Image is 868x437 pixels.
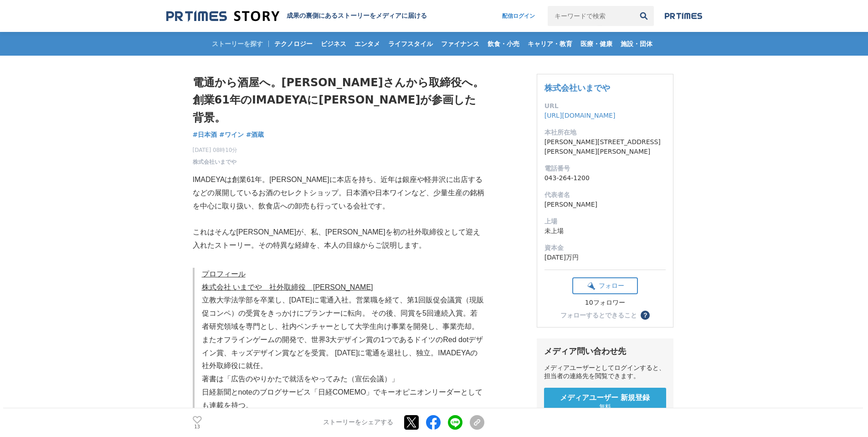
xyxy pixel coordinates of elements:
dt: 代表者名 [544,190,666,200]
span: #日本酒 [193,130,217,139]
button: フォロー [572,277,638,294]
input: キーワードで検索 [548,6,634,26]
div: 10フォロワー [572,299,638,307]
h2: 成果の裏側にあるストーリーをメディアに届ける [287,12,427,20]
a: 飲食・小売 [484,32,523,56]
a: 成果の裏側にあるストーリーをメディアに届ける 成果の裏側にあるストーリーをメディアに届ける [166,10,427,22]
button: 検索 [634,6,654,26]
a: 株式会社いまでや [193,158,236,166]
a: ファイナンス [437,32,483,56]
a: 配信ログイン [493,6,544,26]
span: ファイナンス [437,40,483,48]
a: テクノロジー [271,32,316,56]
span: エンタメ [351,40,384,48]
span: メディアユーザー 新規登録 [560,393,650,403]
a: #酒蔵 [246,130,264,140]
dt: 資本金 [544,243,666,253]
dt: 本社所在地 [544,128,666,137]
dt: 上場 [544,217,666,226]
span: #酒蔵 [246,130,264,139]
p: IMADEYAは創業61年。[PERSON_NAME]に本店を持ち、近年は銀座や軽井沢に出店するなどの展開しているお酒のセレクトショップ。日本酒や日本ワインなど、少量生産の銘柄を中心に取り扱い、... [193,173,484,213]
span: ライフスタイル [385,40,437,48]
p: 著書は「広告のやりかたで就活をやってみた（宣伝会議）」 [202,373,484,386]
a: 株式会社いまでや [544,83,610,93]
span: キャリア・教育 [524,40,576,48]
span: 無料 [599,403,611,411]
span: 施設・団体 [617,40,656,48]
a: 医療・健康 [577,32,616,56]
dd: [PERSON_NAME] [544,200,666,209]
dd: [PERSON_NAME][STREET_ADDRESS][PERSON_NAME][PERSON_NAME] [544,137,666,156]
span: #ワイン [219,130,244,139]
span: 飲食・小売 [484,40,523,48]
p: ストーリーをシェアする [323,419,393,427]
img: prtimes [665,12,702,20]
a: メディアユーザー 新規登録 無料 [544,388,666,416]
a: [URL][DOMAIN_NAME] [544,112,616,119]
span: テクノロジー [271,40,316,48]
p: 13 [193,425,202,429]
img: 成果の裏側にあるストーリーをメディアに届ける [166,10,279,22]
u: 株式会社 いまでや 社外取締役 [PERSON_NAME] [202,283,373,291]
span: 医療・健康 [577,40,616,48]
a: ビジネス [317,32,350,56]
a: キャリア・教育 [524,32,576,56]
a: #ワイン [219,130,244,140]
div: メディア問い合わせ先 [544,346,666,357]
a: エンタメ [351,32,384,56]
span: ビジネス [317,40,350,48]
h1: 電通から酒屋へ。[PERSON_NAME]さんから取締役へ。創業61年のIMADEYAに[PERSON_NAME]が参画した背景。 [193,74,484,126]
dd: 043-264-1200 [544,173,666,183]
span: [DATE] 08時10分 [193,146,238,154]
a: ライフスタイル [385,32,437,56]
a: 施設・団体 [617,32,656,56]
dt: 電話番号 [544,164,666,173]
span: ？ [642,312,648,318]
div: フォローするとできること [560,312,637,318]
dd: [DATE]万円 [544,253,666,262]
dt: URL [544,101,666,111]
dd: 未上場 [544,226,666,236]
u: プロフィール [202,270,246,278]
button: ？ [641,311,650,320]
p: 日経新聞とnoteのブログサービス「日経COMEMO」でキーオピニオンリーダーとしても連載を持つ。 [202,386,484,412]
a: #日本酒 [193,130,217,140]
p: 立教大学法学部を卒業し、[DATE]に電通入社。営業職を経て、第1回販促会議賞（現販促コンペ）の受賞をきっかけにプランナーに転向。 その後、同賞を5回連続入賞。若者研究領域を専門とし、社内ベンチ... [202,294,484,373]
p: これはそんな[PERSON_NAME]が、私、[PERSON_NAME]を初の社外取締役として迎え入れたストーリー。その特異な経緯を、本人の目線からご説明します。 [193,226,484,252]
div: メディアユーザーとしてログインすると、担当者の連絡先を閲覧できます。 [544,364,666,380]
